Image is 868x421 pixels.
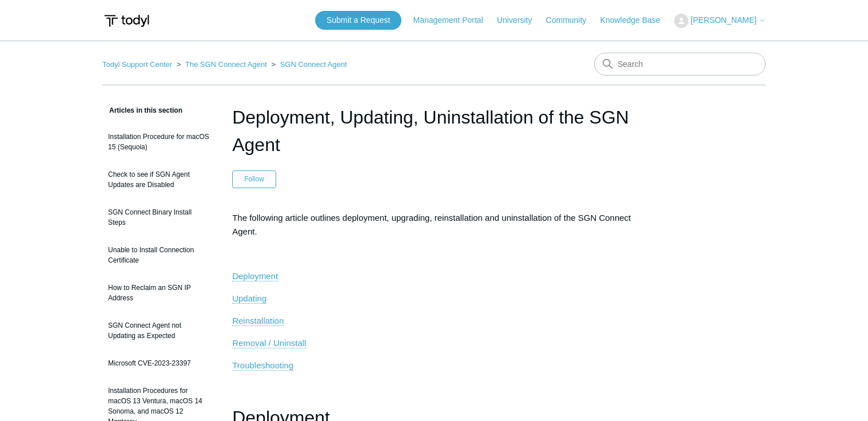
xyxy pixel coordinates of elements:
[232,360,293,370] span: Troubleshooting
[232,316,284,325] span: Reinstallation
[232,316,284,326] a: Reinstallation
[232,170,276,188] button: Follow Article
[102,126,215,158] a: Installation Procedure for macOS 15 (Sequoia)
[232,338,306,348] a: Removal / Uninstall
[594,53,766,76] input: Search
[185,60,267,69] a: The SGN Connect Agent
[546,14,598,26] a: Community
[497,14,543,26] a: University
[102,60,172,69] a: Todyl Support Center
[102,277,215,309] a: How to Reclaim an SGN IP Address
[232,271,278,281] span: Deployment
[102,60,174,69] li: Todyl Support Center
[102,315,215,347] a: SGN Connect Agent not Updating as Expected
[232,271,278,281] a: Deployment
[232,293,266,303] span: Updating
[232,360,293,371] a: Troubleshooting
[174,60,269,69] li: The SGN Connect Agent
[691,15,756,25] span: [PERSON_NAME]
[232,293,266,304] a: Updating
[102,164,215,196] a: Check to see if SGN Agent Updates are Disabled
[232,338,306,348] span: Removal / Uninstall
[674,14,766,28] button: [PERSON_NAME]
[102,201,215,233] a: SGN Connect Binary Install Steps
[232,104,636,158] h1: Deployment, Updating, Uninstallation of the SGN Agent
[102,352,215,374] a: Microsoft CVE-2023-23397
[102,106,182,114] span: Articles in this section
[315,11,401,30] a: Submit a Request
[102,10,151,31] img: Todyl Support Center Help Center home page
[232,213,631,236] span: The following article outlines deployment, upgrading, reinstallation and uninstallation of the SG...
[413,14,495,26] a: Management Portal
[102,239,215,271] a: Unable to Install Connection Certificate
[600,14,672,26] a: Knowledge Base
[280,60,347,69] a: SGN Connect Agent
[269,60,347,69] li: SGN Connect Agent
